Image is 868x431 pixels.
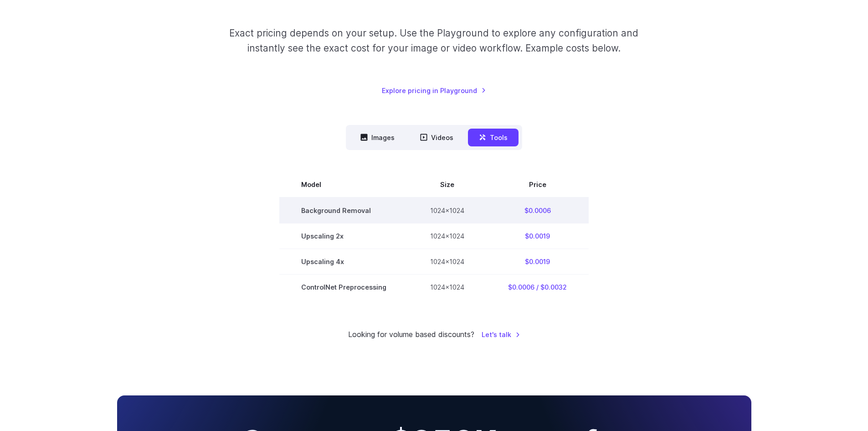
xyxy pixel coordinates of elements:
[279,249,408,274] td: Upscaling 4x
[348,329,474,341] small: Looking for volume based discounts?
[408,249,486,274] td: 1024x1024
[468,129,519,146] button: Tools
[486,249,589,274] td: $0.0019
[486,274,589,300] td: $0.0006 / $0.0032
[279,197,408,223] td: Background Removal
[212,26,656,56] p: Exact pricing depends on your setup. Use the Playground to explore any configuration and instantl...
[482,329,520,340] a: Let's talk
[409,129,464,146] button: Videos
[486,172,589,197] th: Price
[486,197,589,223] td: $0.0006
[349,129,406,146] button: Images
[382,85,486,96] a: Explore pricing in Playground
[408,172,486,197] th: Size
[408,197,486,223] td: 1024x1024
[486,223,589,249] td: $0.0019
[279,274,408,300] td: ControlNet Preprocessing
[408,223,486,249] td: 1024x1024
[408,274,486,300] td: 1024x1024
[279,172,408,197] th: Model
[279,223,408,249] td: Upscaling 2x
